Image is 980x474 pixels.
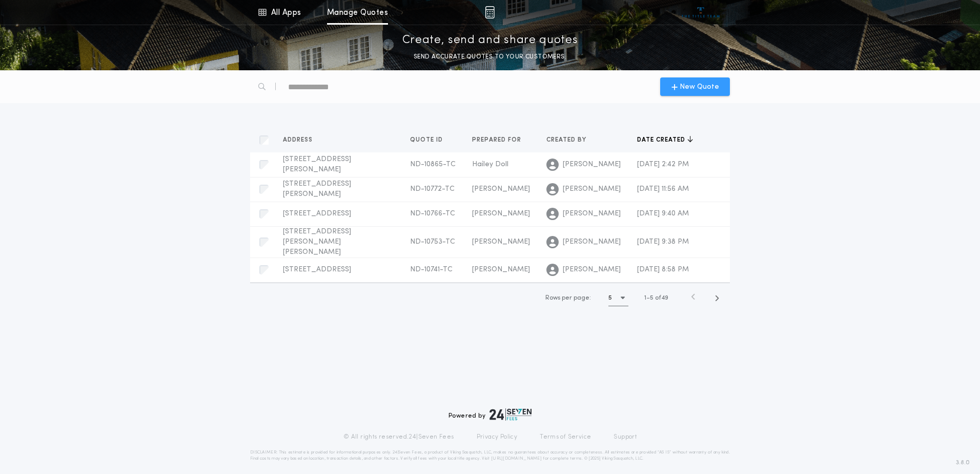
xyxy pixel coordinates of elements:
[472,161,508,168] span: Hailey Doll
[608,293,612,303] h1: 5
[283,180,351,198] span: [STREET_ADDRESS][PERSON_NAME]
[546,136,588,144] span: Created by
[680,82,719,92] span: New Quote
[491,457,542,461] a: [URL][DOMAIN_NAME]
[283,155,351,173] span: [STREET_ADDRESS][PERSON_NAME]
[546,135,594,145] button: Created by
[472,238,530,246] span: [PERSON_NAME]
[472,210,530,218] span: [PERSON_NAME]
[655,293,668,303] span: of 49
[563,265,621,275] span: [PERSON_NAME]
[283,135,320,145] button: Address
[472,185,530,193] span: [PERSON_NAME]
[477,433,518,441] a: Privacy Policy
[608,290,628,306] button: 5
[650,295,654,301] span: 5
[637,135,693,145] button: Date created
[283,228,351,256] span: [STREET_ADDRESS][PERSON_NAME][PERSON_NAME]
[637,238,689,246] span: [DATE] 9:38 PM
[283,266,351,273] span: [STREET_ADDRESS]
[563,209,621,219] span: [PERSON_NAME]
[472,266,530,273] span: [PERSON_NAME]
[644,295,646,301] span: 1
[682,7,720,17] img: vs-icon
[545,295,591,301] span: Rows per page:
[448,408,532,421] div: Powered by
[410,238,455,246] span: ND-10753-TC
[956,458,970,467] span: 3.8.0
[410,210,455,218] span: ND-10766-TC
[614,433,637,441] a: Support
[540,433,591,441] a: Terms of Service
[489,408,532,421] img: logo
[563,237,621,247] span: [PERSON_NAME]
[343,433,454,441] p: © All rights reserved. 24|Seven Fees
[637,210,689,218] span: [DATE] 9:40 AM
[563,184,621,194] span: [PERSON_NAME]
[410,135,451,145] button: Quote ID
[637,266,689,273] span: [DATE] 8:58 PM
[637,136,687,144] span: Date created
[410,185,455,193] span: ND-10772-TC
[485,6,495,18] img: img
[402,32,578,49] p: Create, send and share quotes
[637,161,689,168] span: [DATE] 2:42 PM
[472,136,523,144] span: Prepared for
[250,449,730,462] p: DISCLAIMER: This estimate is provided for informational purposes only. 24|Seven Fees, a product o...
[283,136,315,144] span: Address
[410,136,445,144] span: Quote ID
[414,52,566,62] p: SEND ACCURATE QUOTES TO YOUR CUSTOMERS.
[410,161,456,168] span: ND-10865-TC
[410,266,453,273] span: ND-10741-TC
[660,77,730,96] button: New Quote
[283,210,351,218] span: [STREET_ADDRESS]
[637,185,689,193] span: [DATE] 11:56 AM
[563,160,621,170] span: [PERSON_NAME]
